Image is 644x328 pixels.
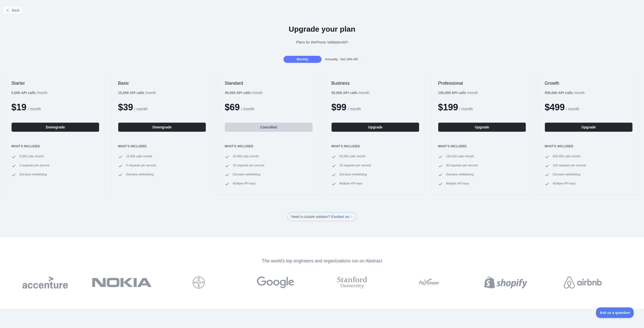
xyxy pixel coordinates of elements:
span: $ 199 [438,102,458,112]
button: Cancelled [225,122,313,132]
span: / month [348,107,361,111]
button: Upgrade [331,122,419,132]
span: $ 99 [331,102,346,112]
iframe: Toggle Customer Support [596,307,634,318]
button: Upgrade [438,122,526,132]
